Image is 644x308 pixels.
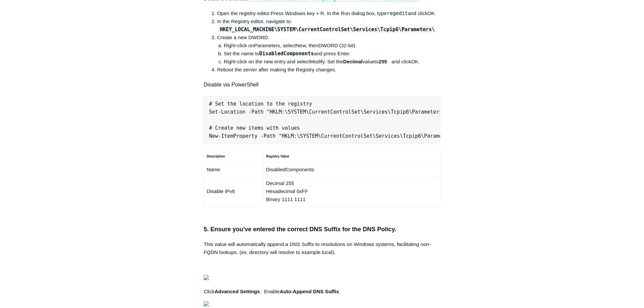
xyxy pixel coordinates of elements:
td: DisabledComponents [263,163,440,177]
td: Name [204,163,263,177]
span: DWORD (32-bit) [318,43,355,48]
span: Modify [310,59,324,64]
code: HKEY_LOCAL_MACHINE\SYSTEM\CurrentControlSet\Services\Tcpip6\Parameters\ [218,26,437,33]
p: This value will automatically append a DNS Suffix to resolutions on Windows systems, facilitating... [204,240,440,256]
img: 27414207119379 [204,275,209,280]
img: 27414169404179 [204,301,209,306]
span: New [296,43,306,48]
span: Open the registry editor. [217,10,271,16]
span: OK [427,10,435,16]
span: Parameters [254,43,280,48]
h4: Disable via PowerShell [204,80,440,89]
span: Right-click on the new entry and select . Set the to and click . [224,59,420,64]
span: Create a new DWORD. [217,35,269,40]
span: Right-click on , select , then . [224,43,357,48]
strong: 255 [379,59,387,64]
pre: # Set the location to the registry Set-Location -Path "HKLM:\SYSTEM\CurrentControlSet\Services\Tc... [204,96,440,144]
span: Set the name to and press Enter. [224,51,351,56]
strong: Description [207,155,225,158]
td: Decimal 255 Hexadecimal 0xFF Binary 1111 1111 [263,177,440,206]
span: OK [411,59,418,64]
strong: Advanced Settings [215,289,260,294]
p: Click . Enable . [204,288,440,296]
span: Reboot the server after making the Registry changes. [217,67,336,72]
h3: 5. Ensure you've entered the correct DNS Suffix for the DNS Policy. [204,225,440,234]
td: Disable IPv6 [204,177,263,206]
strong: Auto-Append DNS Suffix [280,289,339,294]
strong: Decimal [343,59,363,64]
strong: Registry Value [266,155,289,158]
span: In the Registry editor, navigate to: [217,18,437,32]
li: Press Windows key + R. In the Run dialog box, type and click . [217,9,440,17]
kbd: regedit [387,10,408,16]
kbd: DisabledComponents [259,51,314,57]
span: value [362,59,374,64]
